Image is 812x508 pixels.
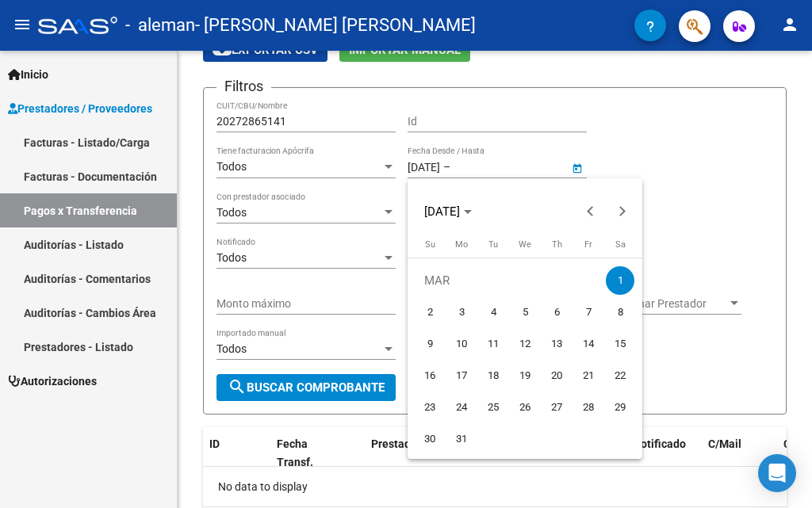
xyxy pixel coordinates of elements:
span: 4 [479,298,507,327]
span: 10 [447,330,476,358]
button: March 6, 2025 [541,296,573,328]
span: 27 [542,393,571,422]
span: 17 [447,361,476,390]
button: March 10, 2025 [446,328,477,360]
span: 28 [574,393,603,422]
span: 15 [606,330,634,358]
button: March 9, 2025 [414,328,446,360]
span: Fr [584,239,592,250]
span: 11 [479,330,507,358]
span: 8 [606,298,634,327]
button: March 19, 2025 [509,360,541,392]
button: March 16, 2025 [414,360,446,392]
span: 31 [447,425,476,453]
button: March 28, 2025 [573,392,604,423]
span: 18 [479,361,507,390]
button: March 17, 2025 [446,360,477,392]
span: 14 [574,330,603,358]
span: 1 [606,266,634,295]
button: March 21, 2025 [573,360,604,392]
button: March 2, 2025 [414,296,446,328]
button: March 27, 2025 [541,392,573,423]
span: 29 [606,393,634,422]
button: March 11, 2025 [477,328,509,360]
button: March 5, 2025 [509,296,541,328]
span: 24 [447,393,476,422]
button: March 24, 2025 [446,392,477,423]
button: March 18, 2025 [477,360,509,392]
span: 20 [542,361,571,390]
span: 25 [479,393,507,422]
button: March 25, 2025 [477,392,509,423]
span: 22 [606,361,634,390]
span: Sa [615,239,626,250]
button: Previous month [575,196,607,227]
span: 6 [542,298,571,327]
span: Th [552,239,562,250]
span: [DATE] [424,204,460,219]
span: 23 [416,393,444,422]
button: March 8, 2025 [604,296,636,328]
span: 9 [416,330,444,358]
button: Next month [607,196,638,227]
button: March 26, 2025 [509,392,541,423]
span: Mo [455,239,468,250]
button: March 13, 2025 [541,328,573,360]
span: Su [425,239,435,250]
span: We [519,239,531,250]
button: March 30, 2025 [414,423,446,455]
span: 5 [511,298,539,327]
span: 26 [511,393,539,422]
button: March 3, 2025 [446,296,477,328]
button: Choose month and year [418,197,478,226]
button: March 23, 2025 [414,392,446,423]
button: March 14, 2025 [573,328,604,360]
button: March 12, 2025 [509,328,541,360]
span: 30 [416,425,444,453]
button: March 31, 2025 [446,423,477,455]
span: 19 [511,361,539,390]
button: March 20, 2025 [541,360,573,392]
span: 2 [416,298,444,327]
button: March 7, 2025 [573,296,604,328]
span: 12 [511,330,539,358]
span: 7 [574,298,603,327]
span: 3 [447,298,476,327]
span: 21 [574,361,603,390]
span: Tu [488,239,498,250]
div: Open Intercom Messenger [758,454,796,492]
button: March 29, 2025 [604,392,636,423]
button: March 22, 2025 [604,360,636,392]
button: March 4, 2025 [477,296,509,328]
button: March 15, 2025 [604,328,636,360]
td: MAR [414,265,604,296]
span: 16 [416,361,444,390]
button: March 1, 2025 [604,265,636,296]
span: 13 [542,330,571,358]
